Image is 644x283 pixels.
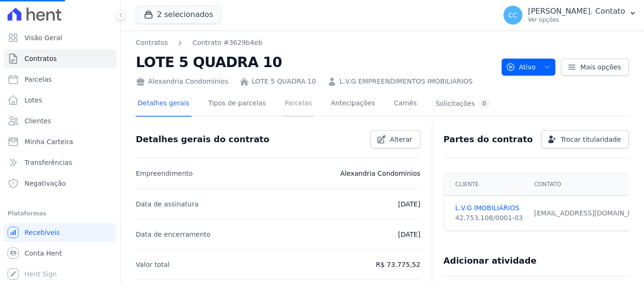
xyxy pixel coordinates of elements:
[479,99,490,108] div: 0
[508,12,518,18] span: CC
[455,203,523,213] a: L.V.G IMOBILIÁRIOS
[136,77,228,86] div: Alexandria Condomínios
[25,95,42,105] span: Lotes
[561,59,629,76] a: Mais opções
[25,249,62,258] span: Conta Hent
[136,38,494,48] nav: Breadcrumb
[4,244,116,263] a: Conta Hent
[4,70,116,89] a: Parcelas
[252,77,316,86] a: LOTE 5 QUADRA 10
[25,179,66,188] span: Negativação
[398,198,420,210] p: [DATE]
[136,259,170,270] p: Valor total
[528,16,625,24] p: Ver opções
[4,223,116,242] a: Recebíveis
[4,132,116,151] a: Minha Carteira
[376,259,420,270] p: R$ 73.775,52
[136,168,193,179] p: Empreendimento
[136,38,263,48] nav: Breadcrumb
[528,7,625,16] p: [PERSON_NAME]. Contato
[283,92,314,117] a: Parcelas
[4,49,116,68] a: Contratos
[136,38,168,48] a: Contratos
[25,75,52,84] span: Parcelas
[496,2,644,28] button: CC [PERSON_NAME]. Contato Ver opções
[444,255,537,266] h3: Adicionar atividade
[25,33,62,43] span: Visão Geral
[339,77,472,86] a: L.V.G EMPREENDIMENTOS IMOBILIÁRIOS
[136,6,221,24] button: 2 selecionados
[136,92,191,117] a: Detalhes gerais
[25,116,51,126] span: Clientes
[392,92,419,117] a: Carnês
[455,213,523,223] div: 42.753.108/0001-03
[340,168,421,179] p: Alexandria Condomínios
[398,229,420,240] p: [DATE]
[206,92,268,117] a: Tipos de parcelas
[136,198,198,210] p: Data de assinatura
[25,228,60,237] span: Recebíveis
[436,99,490,108] div: Solicitações
[4,111,116,130] a: Clientes
[561,135,621,144] span: Trocar titularidade
[136,51,494,73] h2: LOTE 5 QUADRA 10
[371,130,421,148] a: Alterar
[541,130,629,148] a: Trocar titularidade
[8,208,113,219] div: Plataformas
[506,59,536,76] span: Ativo
[580,62,621,72] span: Mais opções
[136,229,211,240] p: Data de encerramento
[25,137,73,146] span: Minha Carteira
[444,173,528,196] th: Cliente
[25,158,72,167] span: Transferências
[502,59,556,76] button: Ativo
[390,135,413,144] span: Alterar
[434,92,492,117] a: Solicitações0
[329,92,377,117] a: Antecipações
[136,134,269,145] h3: Detalhes gerais do contrato
[4,174,116,193] a: Negativação
[4,91,116,110] a: Lotes
[444,134,533,145] h3: Partes do contrato
[192,38,262,48] a: Contrato #3629b4eb
[4,28,116,47] a: Visão Geral
[25,54,57,63] span: Contratos
[4,153,116,172] a: Transferências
